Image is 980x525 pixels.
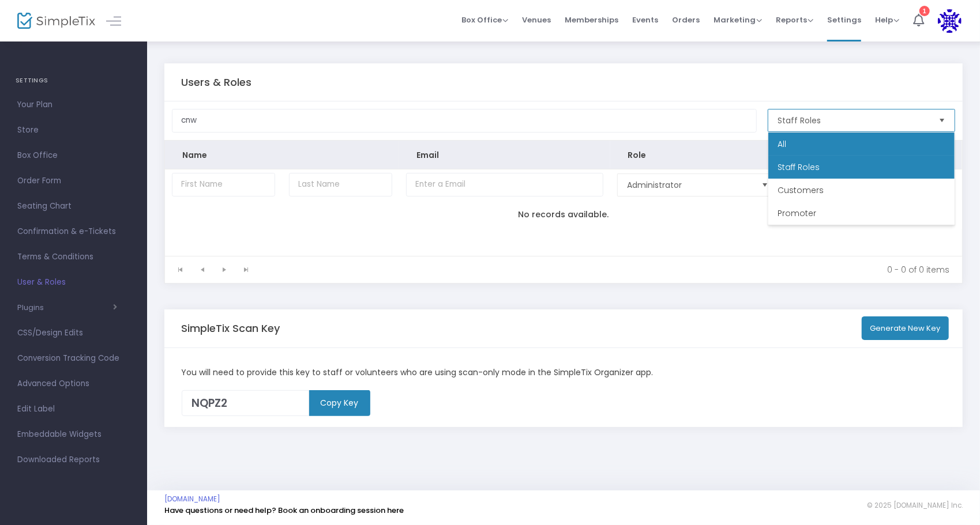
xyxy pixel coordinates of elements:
[17,402,130,417] span: Edit Label
[176,367,952,379] div: You will need to provide this key to staff or volunteers who are using scan-only mode in the Simp...
[406,173,603,197] input: Enter a Email
[672,5,700,35] span: Orders
[17,303,117,312] button: Plugins
[867,501,963,510] span: © 2025 [DOMAIN_NAME] Inc.
[778,138,786,150] span: All
[778,115,929,126] span: Staff Roles
[16,69,132,92] h4: SETTINGS
[181,322,280,335] h5: SimpleTix Scan Key
[399,141,610,169] th: Email
[757,174,773,196] button: Select
[778,161,820,173] span: Staff Roles
[461,14,508,25] span: Box Office
[17,376,130,391] span: Advanced Options
[919,6,930,16] div: 1
[565,5,618,35] span: Memberships
[875,14,899,25] span: Help
[165,141,282,169] th: Name
[172,109,757,133] input: Search by name or email
[17,250,130,265] span: Terms & Conditions
[610,141,786,169] th: Role
[714,14,762,25] span: Marketing
[17,97,130,112] span: Your Plan
[17,224,130,239] span: Confirmation & e-Tickets
[522,5,551,35] span: Venues
[17,148,130,163] span: Box Office
[17,199,130,214] span: Seating Chart
[165,200,962,229] td: No records available.
[862,316,949,340] button: Generate New Key
[934,109,950,131] button: Select
[17,123,130,138] span: Store
[827,5,861,35] span: Settings
[17,452,130,467] span: Downloaded Reports
[265,264,949,275] kendo-pager-info: 0 - 0 of 0 items
[778,184,824,196] span: Customers
[778,207,816,219] span: Promoter
[181,76,251,89] h5: Users & Roles
[17,326,130,341] span: CSS/Design Edits
[289,173,392,197] input: Last Name
[172,173,275,197] input: First Name
[17,275,130,290] span: User & Roles
[632,5,658,35] span: Events
[164,494,220,504] a: [DOMAIN_NAME]
[17,427,130,442] span: Embeddable Widgets
[627,179,750,191] span: Administrator
[17,173,130,188] span: Order Form
[164,505,404,516] a: Have questions or need help? Book an onboarding session here
[165,141,962,256] div: Data table
[776,14,813,25] span: Reports
[17,351,130,366] span: Conversion Tracking Code
[309,390,370,416] m-button: Copy Key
